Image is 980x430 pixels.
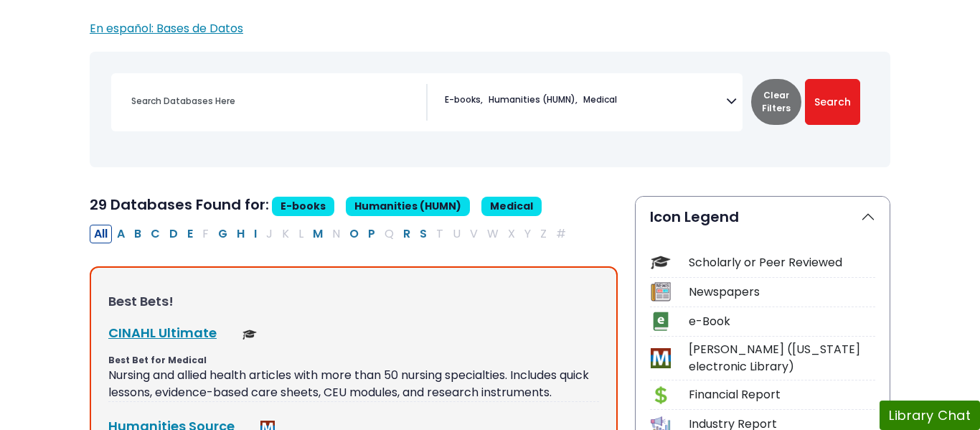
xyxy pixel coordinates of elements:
[751,79,801,125] button: Clear Filters
[445,93,483,106] span: E-books
[345,225,363,243] button: Filter Results O
[90,52,890,167] nav: Search filters
[481,197,542,216] span: Medical
[250,225,261,243] button: Filter Results I
[651,282,670,302] img: Icon Newspapers
[90,225,112,243] button: All
[108,367,599,401] p: Nursing and allied health articles with more than 50 nursing specialties. Includes quick lessons,...
[364,225,380,243] button: Filter Results P
[651,253,670,272] img: Icon Scholarly or Peer Reviewed
[165,225,182,243] button: Filter Results D
[232,225,249,243] button: Filter Results H
[689,341,875,375] div: [PERSON_NAME] ([US_STATE] electronic Library)
[689,254,875,271] div: Scholarly or Peer Reviewed
[399,225,415,243] button: Filter Results R
[123,90,426,111] input: Search database by title or keyword
[242,327,257,342] img: Scholarly or Peer Reviewed
[651,348,670,368] img: Icon MeL (Michigan electronic Library)
[346,197,470,216] span: Humanities (HUMN)
[90,225,572,241] div: Alpha-list to filter by first letter of database name
[583,93,617,106] span: Medical
[113,225,129,243] button: Filter Results A
[483,93,578,106] li: Humanities (HUMN)
[689,313,875,330] div: e-Book
[108,324,217,342] a: CINAHL Ultimate
[620,96,626,108] textarea: Search
[183,225,197,243] button: Filter Results E
[108,354,599,367] div: Best Bet for Medical
[415,225,431,243] button: Filter Results S
[108,294,599,309] h3: Best Bets!
[651,385,670,405] img: Icon Financial Report
[636,197,890,237] button: Icon Legend
[689,284,875,301] div: Newspapers
[880,401,980,430] button: Library Chat
[308,225,327,243] button: Filter Results M
[90,20,243,37] a: En español: Bases de Datos
[489,93,578,106] span: Humanities (HUMN)
[130,225,146,243] button: Filter Results B
[805,79,860,125] button: Submit for Search Results
[214,225,232,243] button: Filter Results G
[439,93,483,106] li: E-books
[272,197,334,216] span: E-books
[146,225,164,243] button: Filter Results C
[90,195,269,215] span: 29 Databases Found for:
[651,312,670,331] img: Icon e-Book
[578,93,617,106] li: Medical
[689,386,875,403] div: Financial Report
